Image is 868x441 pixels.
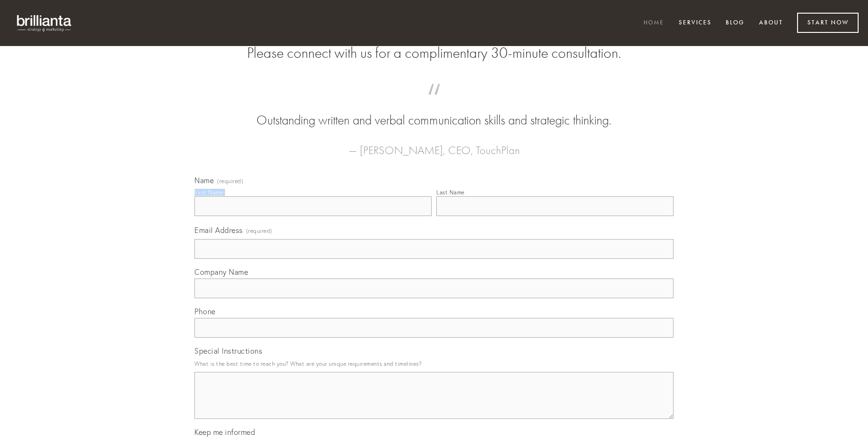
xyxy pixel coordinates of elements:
[194,346,262,356] span: Special Instructions
[246,224,272,237] span: (required)
[194,44,674,62] h2: Please connect with us for a complimentary 30-minute consultation.
[194,189,223,196] div: First Name
[637,15,670,31] a: Home
[194,176,214,185] span: Name
[194,225,243,235] span: Email Address
[194,357,674,370] p: What is the best time to reach you? What are your unique requirements and timelines?
[194,307,216,316] span: Phone
[209,93,659,130] blockquote: Outstanding written and verbal communication skills and strategic thinking.
[209,130,659,160] figcaption: — [PERSON_NAME], CEO, TouchPlan
[194,267,248,277] span: Company Name
[217,178,243,184] span: (required)
[797,13,859,33] a: Start Now
[436,189,465,196] div: Last Name
[720,15,751,31] a: Blog
[673,15,718,31] a: Services
[194,427,255,437] span: Keep me informed
[209,93,659,111] span: “
[9,9,80,37] img: brillianta - research, strategy, marketing
[753,15,789,31] a: About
